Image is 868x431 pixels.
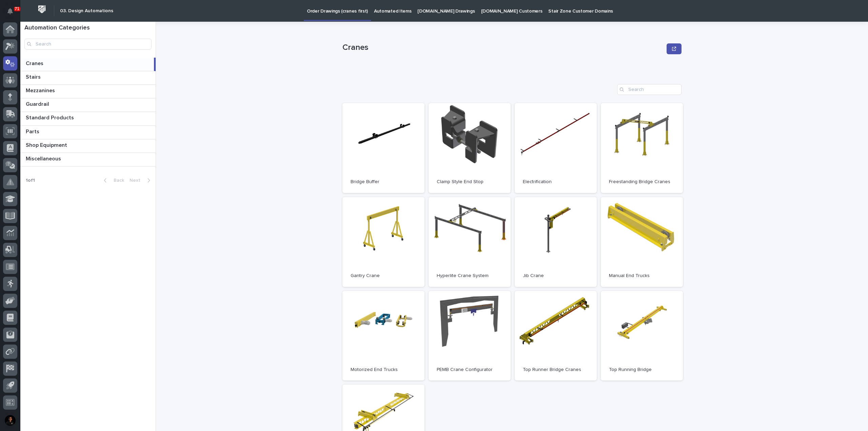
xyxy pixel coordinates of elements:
[429,197,511,287] a: Hyperlite Crane System
[351,273,416,279] p: Gantry Crane
[3,413,17,428] button: users-avatar
[515,197,597,287] a: Jib Crane
[20,126,156,139] a: PartsParts
[609,179,675,185] p: Freestanding Bridge Cranes
[26,154,62,162] p: Miscellaneous
[351,367,416,373] p: Motorized End Trucks
[601,197,683,287] a: Manual End Trucks
[20,58,156,71] a: CranesCranes
[26,86,56,94] p: Mezzanines
[429,103,511,193] a: Clamp Style End Stop
[20,98,156,112] a: GuardrailGuardrail
[8,8,17,19] div: Notifications71
[26,100,51,107] p: Guardrail
[523,179,589,185] p: Electrification
[609,273,675,279] p: Manual End Trucks
[127,177,156,183] button: Next
[437,273,502,279] p: Hyperlite Crane System
[3,4,17,18] button: Notifications
[515,291,597,381] a: Top Runner Bridge Cranes
[20,85,156,98] a: MezzaninesMezzanines
[130,178,144,183] span: Next
[342,197,425,287] a: Gantry Crane
[36,3,48,16] img: Workspace Logo
[351,179,416,185] p: Bridge Buffer
[24,24,152,32] h1: Automation Categories
[515,103,597,193] a: Electrification
[26,113,75,121] p: Standard Products
[26,127,41,135] p: Parts
[110,178,124,183] span: Back
[609,367,675,373] p: Top Running Bridge
[342,103,425,193] a: Bridge Buffer
[437,367,502,373] p: PEMB Crane Configurator
[20,139,156,153] a: Shop EquipmentShop Equipment
[523,367,589,373] p: Top Runner Bridge Cranes
[20,71,156,85] a: StairsStairs
[617,84,682,95] input: Search
[60,8,113,14] h2: 03. Design Automations
[429,291,511,381] a: PEMB Crane Configurator
[523,273,589,279] p: Jib Crane
[20,172,40,189] p: 1 of 1
[601,103,683,193] a: Freestanding Bridge Cranes
[342,291,425,381] a: Motorized End Trucks
[437,179,502,185] p: Clamp Style End Stop
[26,141,68,149] p: Shop Equipment
[601,291,683,381] a: Top Running Bridge
[24,39,152,50] input: Search
[15,6,19,11] p: 71
[20,112,156,125] a: Standard ProductsStandard Products
[20,153,156,166] a: MiscellaneousMiscellaneous
[26,59,45,67] p: Cranes
[26,73,42,80] p: Stairs
[342,43,664,53] p: Cranes
[98,177,127,183] button: Back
